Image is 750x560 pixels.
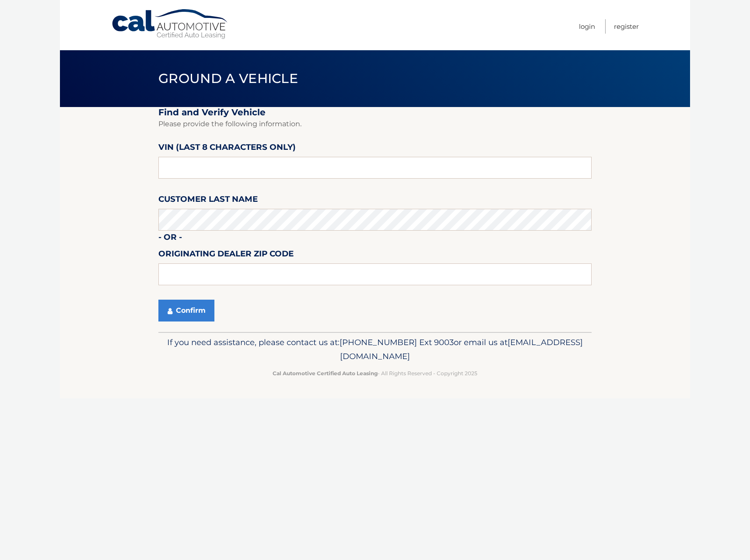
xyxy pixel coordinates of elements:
[164,335,586,363] p: If you need assistance, please contact us at: or email us at
[340,337,454,347] span: [PHONE_NUMBER] Ext 9003
[158,247,294,263] label: Originating Dealer Zip Code
[273,370,378,377] strong: Cal Automotive Certified Auto Leasing
[579,19,595,34] a: Login
[614,19,639,34] a: Register
[158,141,296,157] label: VIN (last 8 characters only)
[158,107,592,118] h2: Find and Verify Vehicle
[158,231,182,247] label: - or -
[111,9,229,40] a: Cal Automotive
[164,369,586,378] p: - All Rights Reserved - Copyright 2025
[158,300,214,321] button: Confirm
[158,118,592,130] p: Please provide the following information.
[158,193,258,209] label: Customer Last Name
[158,70,298,86] span: Ground a Vehicle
